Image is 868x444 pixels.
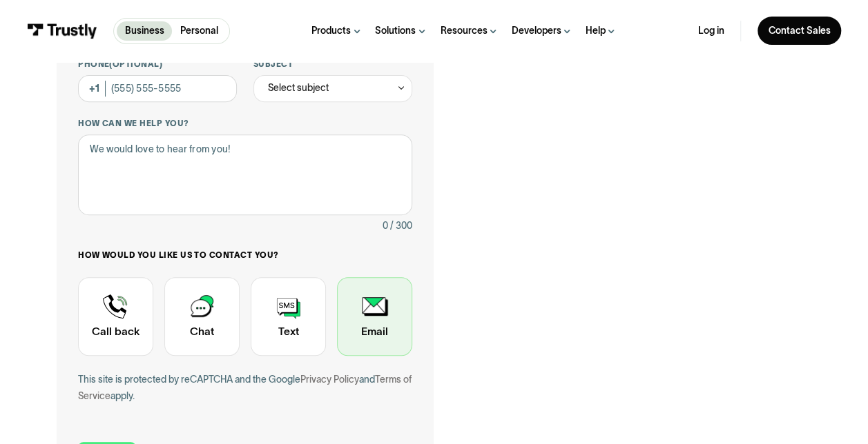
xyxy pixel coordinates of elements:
[78,374,412,401] a: Terms of Service
[117,21,172,41] a: Business
[768,25,830,37] div: Contact Sales
[172,21,226,41] a: Personal
[78,75,237,102] input: (555) 555-5555
[27,23,97,38] img: Trustly Logo
[268,80,329,96] div: Select subject
[78,250,412,261] label: How would you like us to contact you?
[180,24,218,39] p: Personal
[125,24,164,39] p: Business
[78,118,412,129] label: How can we help you?
[586,25,606,37] div: Help
[78,59,237,70] label: Phone
[300,374,359,385] a: Privacy Policy
[253,59,412,70] label: Subject
[382,218,387,234] div: 0
[253,75,412,102] div: Select subject
[109,59,162,68] span: (Optional)
[375,25,416,37] div: Solutions
[698,25,724,37] a: Log in
[512,25,561,37] div: Developers
[78,372,412,404] div: This site is protected by reCAPTCHA and the Google and apply.
[311,25,351,37] div: Products
[390,218,412,234] div: / 300
[440,25,487,37] div: Resources
[758,17,841,45] a: Contact Sales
